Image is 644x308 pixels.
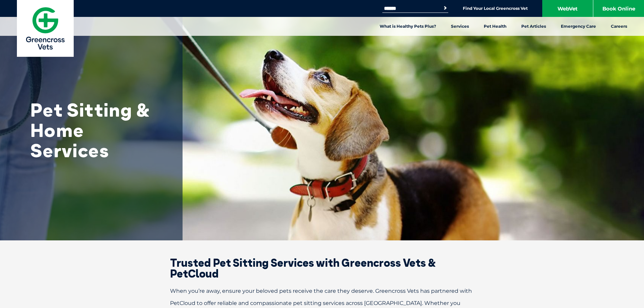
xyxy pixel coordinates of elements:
[514,17,553,36] a: Pet Articles
[603,17,635,36] a: Careers
[444,17,476,36] a: Services
[30,100,166,161] h1: Pet Sitting & Home Services
[476,17,514,36] a: Pet Health
[146,257,498,279] h2: Trusted Pet Sitting Services with Greencross Vets & PetCloud
[442,5,449,11] button: Search
[553,17,603,36] a: Emergency Care
[463,6,528,11] a: Find Your Local Greencross Vet
[372,17,444,36] a: What is Healthy Pets Plus?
